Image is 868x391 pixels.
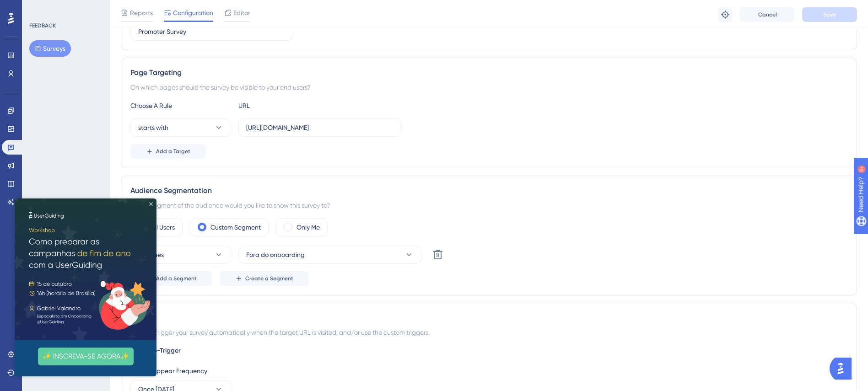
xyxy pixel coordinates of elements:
[138,122,168,133] span: starts with
[130,144,206,159] button: Add a Target
[22,2,57,13] span: Need Help?
[823,11,836,18] span: Save
[246,249,305,260] span: Fora do onboarding
[23,149,119,167] button: ✨ INSCREVA-SE AGORA✨
[130,185,847,196] div: Audience Segmentation
[238,246,421,264] button: Fora do onboarding
[210,222,261,233] label: Custom Segment
[156,275,197,282] span: Add a Segment
[130,271,212,286] button: Add a Segment
[238,100,339,111] div: URL
[29,22,56,29] div: FEEDBACK
[173,7,213,18] span: Configuration
[233,7,250,18] span: Editor
[130,246,231,264] button: matches
[130,365,847,376] div: Set the Appear Frequency
[297,222,320,233] label: Only Me
[220,271,309,286] button: Create a Segment
[156,148,190,155] span: Add a Target
[830,355,857,382] iframe: UserGuiding AI Assistant Launcher
[740,7,795,22] button: Cancel
[802,7,857,22] button: Save
[62,5,68,12] div: 9+
[138,27,286,37] input: Type your Survey name
[130,118,231,137] button: starts with
[130,327,847,338] div: You can trigger your survey automatically when the target URL is visited, and/or use the custom t...
[130,200,847,211] div: Which segment of the audience would you like to show this survey to?
[130,67,847,78] div: Page Targeting
[246,123,394,133] input: yourwebsite.com/path
[758,11,777,18] span: Cancel
[130,312,847,323] div: Trigger
[245,275,293,282] span: Create a Segment
[130,82,847,93] div: On which pages should the survey be visible to your end users?
[151,222,175,233] label: All Users
[135,4,138,7] div: Close Preview
[143,345,181,356] span: Auto-Trigger
[130,100,231,111] div: Choose A Rule
[29,40,71,57] button: Surveys
[130,7,153,18] span: Reports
